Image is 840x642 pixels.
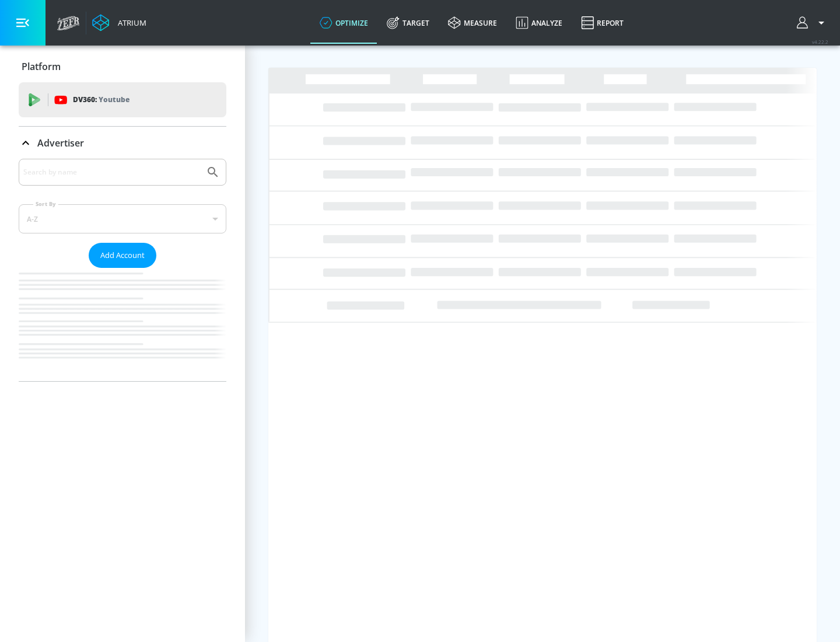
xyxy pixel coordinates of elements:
[23,165,200,180] input: Search by name
[19,82,226,117] div: DV360: Youtube
[19,268,226,381] nav: list of Advertiser
[73,93,129,106] p: DV360:
[572,2,633,44] a: Report
[99,93,129,106] p: Youtube
[19,127,226,159] div: Advertiser
[812,39,828,45] span: v 4.22.2
[100,249,145,262] span: Add Account
[19,204,226,233] div: A-Z
[439,2,506,44] a: measure
[377,2,439,44] a: Target
[22,60,61,73] p: Platform
[19,50,226,83] div: Platform
[92,14,146,32] a: Atrium
[506,2,572,44] a: Analyze
[19,159,226,381] div: Advertiser
[37,137,84,149] p: Advertiser
[310,2,377,44] a: optimize
[113,18,146,28] div: Atrium
[89,243,156,268] button: Add Account
[33,200,58,208] label: Sort By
